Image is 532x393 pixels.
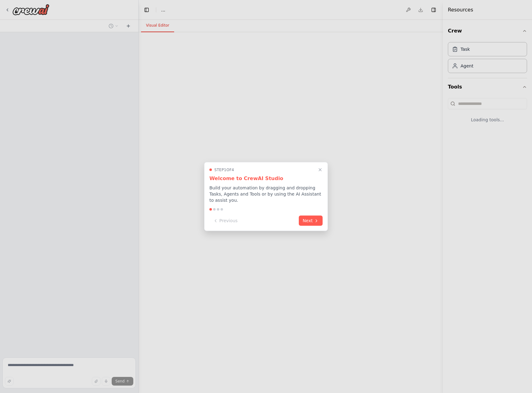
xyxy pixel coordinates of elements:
h3: Welcome to CrewAI Studio [209,175,323,182]
button: Next [299,216,323,226]
p: Build your automation by dragging and dropping Tasks, Agents and Tools or by using the AI Assista... [209,185,323,203]
button: Close walkthrough [316,166,324,174]
button: Hide left sidebar [142,6,151,14]
button: Previous [209,216,241,226]
span: Step 1 of 4 [214,167,234,172]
